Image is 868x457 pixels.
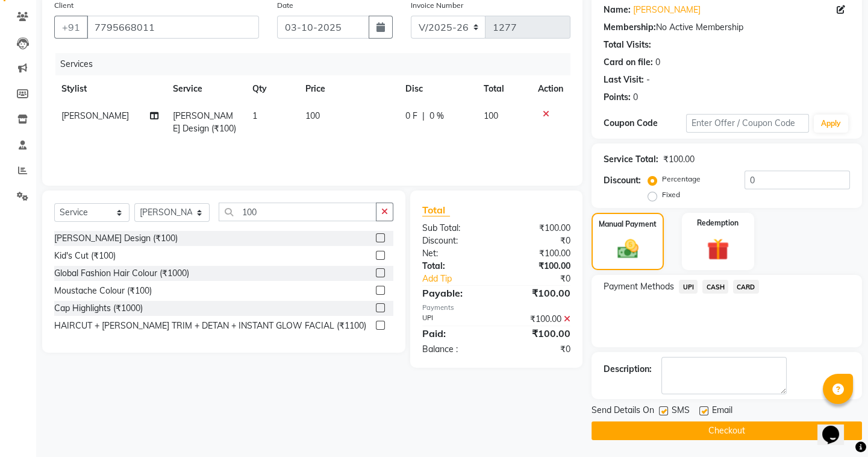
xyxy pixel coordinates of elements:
[604,74,644,86] div: Last Visit:
[476,75,531,102] th: Total
[413,286,496,300] div: Payable:
[496,343,579,356] div: ₹0
[219,203,376,221] input: Search or Scan
[54,302,143,315] div: Cap Highlights (₹1000)
[496,260,579,273] div: ₹100.00
[604,280,674,293] span: Payment Methods
[592,404,654,419] span: Send Details On
[510,273,579,285] div: ₹0
[413,313,496,326] div: UPI
[633,4,701,16] a: [PERSON_NAME]
[679,280,698,294] span: UPI
[54,250,116,262] div: Kid's Cut (₹100)
[662,189,680,200] label: Fixed
[496,222,579,235] div: ₹100.00
[422,303,570,313] div: Payments
[646,74,650,86] div: -
[305,110,320,121] span: 100
[592,421,862,440] button: Checkout
[700,236,736,263] img: _gift.svg
[599,219,657,230] label: Manual Payment
[54,75,166,102] th: Stylist
[733,280,759,294] span: CARD
[686,114,809,133] input: Enter Offer / Coupon Code
[61,110,129,121] span: [PERSON_NAME]
[604,21,656,34] div: Membership:
[54,16,88,39] button: +91
[663,153,695,166] div: ₹100.00
[604,153,658,166] div: Service Total:
[422,110,425,122] span: |
[633,91,638,104] div: 0
[245,75,298,102] th: Qty
[604,4,631,16] div: Name:
[413,235,496,247] div: Discount:
[413,326,496,341] div: Paid:
[413,260,496,273] div: Total:
[173,110,236,134] span: [PERSON_NAME] Design (₹100)
[814,115,848,133] button: Apply
[655,56,660,69] div: 0
[166,75,245,102] th: Service
[672,404,690,419] span: SMS
[484,110,498,121] span: 100
[54,320,366,332] div: HAIRCUT + [PERSON_NAME] TRIM + DETAN + INSTANT GLOW FACIAL (₹1100)
[496,286,579,300] div: ₹100.00
[611,237,645,261] img: _cash.svg
[662,174,701,184] label: Percentage
[604,56,653,69] div: Card on file:
[413,343,496,356] div: Balance :
[604,117,685,130] div: Coupon Code
[422,204,450,216] span: Total
[252,110,257,121] span: 1
[405,110,417,122] span: 0 F
[496,313,579,326] div: ₹100.00
[531,75,570,102] th: Action
[604,39,651,51] div: Total Visits:
[413,247,496,260] div: Net:
[604,363,652,376] div: Description:
[429,110,444,122] span: 0 %
[604,91,631,104] div: Points:
[87,16,259,39] input: Search by Name/Mobile/Email/Code
[604,21,850,34] div: No Active Membership
[702,280,728,294] span: CASH
[55,53,579,75] div: Services
[697,218,738,228] label: Redemption
[54,285,152,297] div: Moustache Colour (₹100)
[54,267,189,280] div: Global Fashion Hair Colour (₹1000)
[413,273,510,285] a: Add Tip
[496,326,579,341] div: ₹100.00
[54,232,178,245] div: [PERSON_NAME] Design (₹100)
[817,409,856,445] iframe: chat widget
[413,222,496,235] div: Sub Total:
[298,75,399,102] th: Price
[604,174,641,187] div: Discount:
[496,235,579,247] div: ₹0
[496,247,579,260] div: ₹100.00
[712,404,732,419] span: Email
[398,75,476,102] th: Disc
